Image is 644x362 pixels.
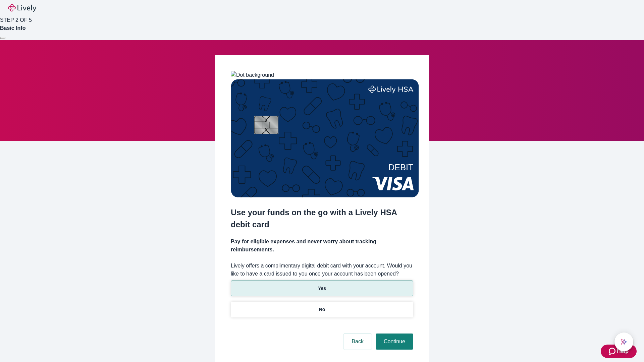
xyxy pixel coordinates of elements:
[231,262,413,278] label: Lively offers a complimentary digital debit card with your account. Would you like to have a card...
[343,334,372,350] button: Back
[601,345,637,358] button: Zendesk support iconHelp
[621,339,627,345] svg: Lively AI Assistant
[617,347,629,355] span: Help
[231,281,413,296] button: Yes
[609,347,617,355] svg: Zendesk support icon
[231,238,413,254] h4: Pay for eligible expenses and never worry about tracking reimbursements.
[8,4,36,12] img: Lively
[376,334,413,350] button: Continue
[231,79,419,197] img: Debit card
[231,71,274,79] img: Dot background
[231,206,413,231] h2: Use your funds on the go with a Lively HSA debit card
[318,285,326,292] p: Yes
[614,333,633,351] button: chat
[319,306,325,313] p: No
[231,302,413,317] button: No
